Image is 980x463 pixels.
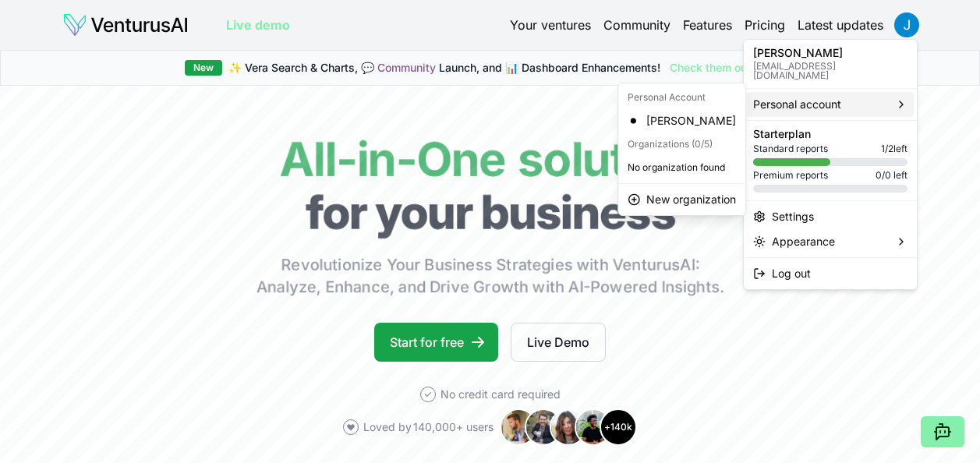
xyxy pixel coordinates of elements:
[646,192,736,207] span: New organization
[621,133,742,155] div: Organizations (0/5)
[621,87,742,108] div: Personal Account
[747,204,914,229] a: Settings
[881,143,907,155] span: 1 / 2 left
[753,143,828,155] span: Standard reports
[772,234,835,249] span: Appearance
[753,97,841,112] span: Personal account
[753,169,828,182] span: Premium reports
[753,48,907,58] p: [PERSON_NAME]
[621,108,742,133] div: [PERSON_NAME]
[753,62,907,80] p: [EMAIL_ADDRESS][DOMAIN_NAME]
[753,129,907,140] p: Starter plan
[621,155,742,180] p: No organization found
[876,169,907,182] span: 0 / 0 left
[772,266,811,281] span: Log out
